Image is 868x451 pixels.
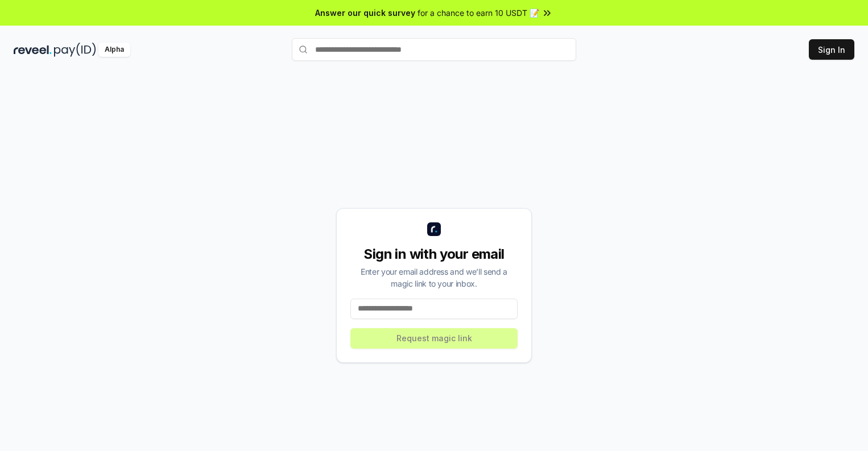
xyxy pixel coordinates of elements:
[315,7,415,19] span: Answer our quick survey
[98,43,130,57] div: Alpha
[809,39,854,60] button: Sign In
[418,7,539,19] span: for a chance to earn 10 USDT 📝
[427,222,441,236] img: logo_small
[54,43,96,57] img: pay_id
[14,43,52,57] img: reveel_dark
[350,245,518,263] div: Sign in with your email
[350,266,518,289] div: Enter your email address and we’ll send a magic link to your inbox.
